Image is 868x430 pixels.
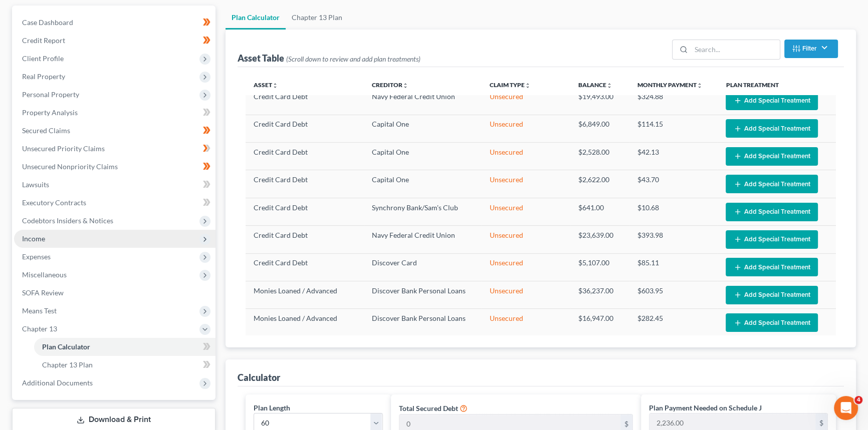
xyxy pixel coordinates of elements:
a: Plan Calculator [34,338,215,356]
td: Discover Bank Personal Loans [364,309,482,336]
button: Add Special Treatment [726,258,818,276]
button: Add Special Treatment [726,175,818,193]
span: Means Test [22,306,57,315]
td: Credit Card Debt [246,115,364,142]
span: Codebtors Insiders & Notices [22,216,113,225]
th: Plan Treatment [718,75,836,95]
span: Property Analysis [22,108,78,117]
td: $2,528.00 [570,143,629,170]
td: Credit Card Debt [246,226,364,253]
td: Capital One [364,143,482,170]
span: Executory Contracts [22,198,86,207]
i: unfold_more [525,83,531,89]
span: SOFA Review [22,288,64,297]
td: Capital One [364,115,482,142]
td: Credit Card Debt [246,198,364,225]
label: Plan Payment Needed on Schedule J [649,402,762,413]
td: Navy Federal Credit Union [364,87,482,115]
span: Real Property [22,72,65,81]
a: Chapter 13 Plan [286,6,348,30]
td: $85.11 [629,253,718,281]
div: Calculator [238,371,280,383]
a: Plan Calculator [226,6,286,30]
td: Discover Card [364,253,482,281]
td: Unsecured [482,309,570,336]
td: Synchrony Bank/Sam's Club [364,198,482,225]
a: Creditorunfold_more [372,81,408,89]
a: Secured Claims [14,122,215,140]
td: Monies Loaned / Advanced [246,309,364,336]
label: Plan Length [254,402,290,413]
td: $641.00 [570,198,629,225]
td: $19,493.00 [570,87,629,115]
span: Chapter 13 Plan [42,360,93,369]
span: (Scroll down to review and add plan treatments) [286,55,420,63]
button: Add Special Treatment [726,286,818,304]
td: $5,107.00 [570,253,629,281]
span: Personal Property [22,90,79,99]
td: $114.15 [629,115,718,142]
td: $10.68 [629,198,718,225]
button: Add Special Treatment [726,119,818,138]
a: Lawsuits [14,176,215,194]
td: Unsecured [482,87,570,115]
span: Chapter 13 [22,324,57,333]
a: Monthly Paymentunfold_more [637,81,703,89]
td: $603.95 [629,281,718,309]
td: Unsecured [482,170,570,198]
label: Total Secured Debt [399,403,458,413]
td: Unsecured [482,115,570,142]
button: Add Special Treatment [726,230,818,249]
td: Credit Card Debt [246,253,364,281]
a: Unsecured Nonpriority Claims [14,158,215,176]
span: Lawsuits [22,180,49,189]
span: Plan Calculator [42,342,90,351]
a: Case Dashboard [14,14,215,32]
span: Unsecured Nonpriority Claims [22,162,118,171]
td: $42.13 [629,143,718,170]
span: Client Profile [22,54,64,63]
i: unfold_more [697,83,703,89]
td: Unsecured [482,143,570,170]
td: $16,947.00 [570,309,629,336]
i: unfold_more [606,83,612,89]
button: Filter [784,40,838,58]
span: Income [22,234,45,243]
td: $393.98 [629,226,718,253]
td: Unsecured [482,281,570,309]
td: $43.70 [629,170,718,198]
a: Property Analysis [14,104,215,122]
span: 4 [854,396,862,404]
td: Discover Bank Personal Loans [364,281,482,309]
a: Claim Typeunfold_more [490,81,531,89]
td: Capital One [364,170,482,198]
span: Expenses [22,252,51,261]
i: unfold_more [272,83,278,89]
td: $23,639.00 [570,226,629,253]
a: Chapter 13 Plan [34,356,215,374]
span: Miscellaneous [22,270,67,279]
a: SOFA Review [14,284,215,302]
a: Balanceunfold_more [578,81,612,89]
td: $282.45 [629,309,718,336]
td: Monies Loaned / Advanced [246,281,364,309]
button: Add Special Treatment [726,92,818,110]
button: Add Special Treatment [726,203,818,221]
button: Add Special Treatment [726,147,818,166]
span: Credit Report [22,36,65,45]
td: Unsecured [482,226,570,253]
td: Navy Federal Credit Union [364,226,482,253]
a: Executory Contracts [14,194,215,212]
td: Credit Card Debt [246,87,364,115]
a: Unsecured Priority Claims [14,140,215,158]
a: Credit Report [14,32,215,50]
span: Additional Documents [22,378,93,387]
td: Unsecured [482,253,570,281]
td: $36,237.00 [570,281,629,309]
button: Add Special Treatment [726,313,818,332]
td: Credit Card Debt [246,170,364,198]
div: Asset Table [238,52,420,64]
span: Case Dashboard [22,18,73,27]
iframe: Intercom live chat [834,396,858,420]
a: Assetunfold_more [254,81,278,89]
